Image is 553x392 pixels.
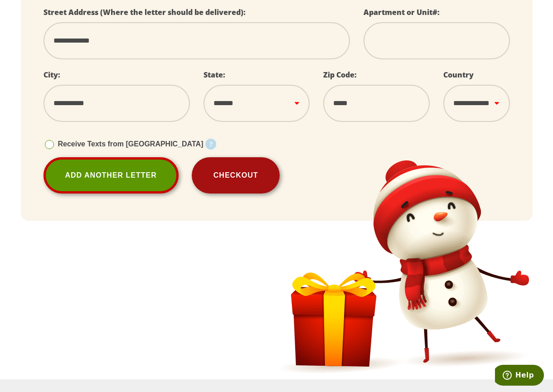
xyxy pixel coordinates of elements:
label: Apartment or Unit#: [364,7,440,17]
label: Street Address (Where the letter should be delivered): [44,7,246,17]
label: City: [44,70,60,80]
a: Add Another Letter [44,157,179,194]
label: State: [204,70,225,80]
span: Receive Texts from [GEOGRAPHIC_DATA] [58,140,204,148]
label: Zip Code: [323,70,357,80]
img: Snowman [272,155,533,377]
button: Checkout [192,157,280,194]
label: Country [443,70,474,80]
iframe: Opens a widget where you can find more information [495,365,544,387]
